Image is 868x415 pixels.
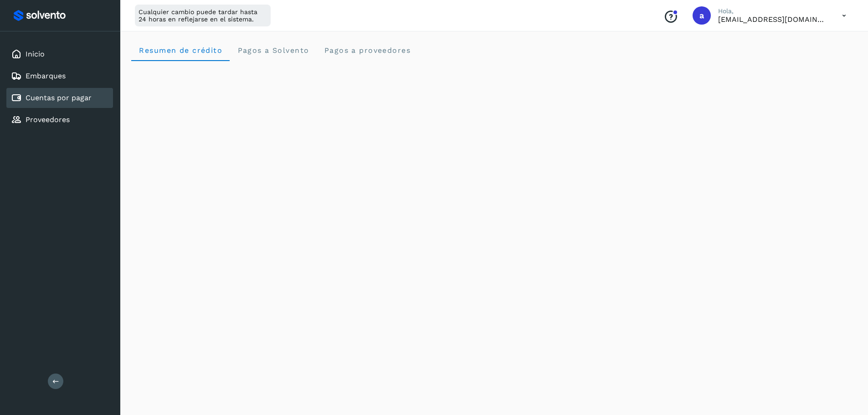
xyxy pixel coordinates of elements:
[6,110,113,130] div: Proveedores
[237,46,309,55] span: Pagos a Solvento
[6,44,113,64] div: Inicio
[26,50,45,58] a: Inicio
[324,46,411,55] span: Pagos a proveedores
[718,7,827,15] p: Hola,
[26,115,70,124] a: Proveedores
[6,88,113,108] div: Cuentas por pagar
[26,72,66,80] a: Embarques
[718,15,827,24] p: administracion@aplogistica.com
[139,46,222,55] span: Resumen de crédito
[26,93,92,102] a: Cuentas por pagar
[135,5,271,26] div: Cualquier cambio puede tardar hasta 24 horas en reflejarse en el sistema.
[6,66,113,86] div: Embarques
